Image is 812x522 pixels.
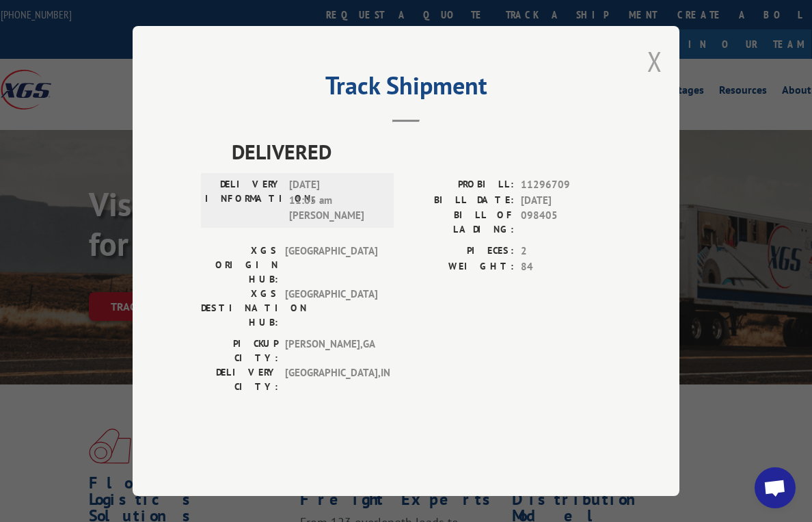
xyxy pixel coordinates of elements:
span: 84 [521,259,611,275]
label: BILL OF LADING: [406,208,514,237]
span: 098405 [521,208,611,237]
label: PICKUP CITY: [201,337,278,365]
label: PROBILL: [406,177,514,193]
h2: Track Shipment [201,76,611,102]
span: DELIVERED [232,136,611,167]
label: DELIVERY CITY: [201,365,278,394]
label: DELIVERY INFORMATION: [205,177,282,224]
a: Open chat [755,467,796,508]
label: WEIGHT: [406,259,514,275]
span: [DATE] [521,193,611,209]
label: XGS ORIGIN HUB: [201,244,278,287]
button: Close modal [647,43,662,79]
span: [PERSON_NAME] , GA [285,337,377,365]
span: [GEOGRAPHIC_DATA] , IN [285,365,377,394]
span: [DATE] 11:05 am [PERSON_NAME] [289,177,381,224]
span: 11296709 [521,177,611,193]
label: XGS DESTINATION HUB: [201,287,278,330]
label: BILL DATE: [406,193,514,209]
span: [GEOGRAPHIC_DATA] [285,244,377,287]
span: [GEOGRAPHIC_DATA] [285,287,377,330]
label: PIECES: [406,244,514,259]
span: 2 [521,244,611,259]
